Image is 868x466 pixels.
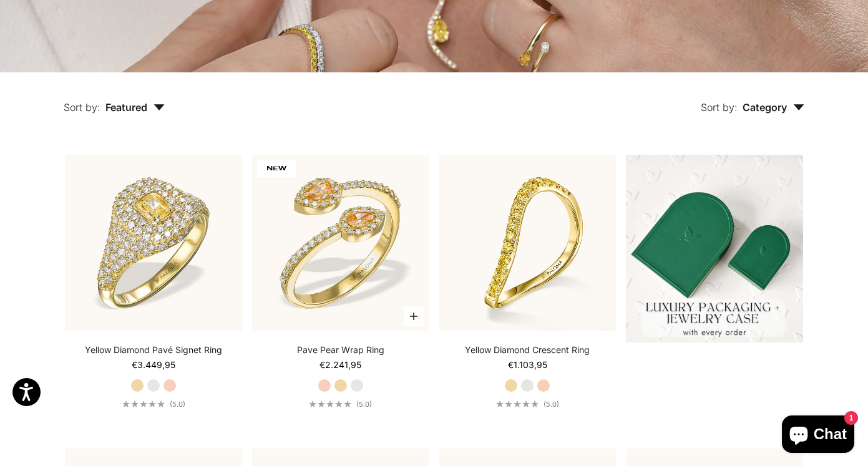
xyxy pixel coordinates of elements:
[356,400,372,409] span: (5.0)
[257,160,296,177] span: NEW
[496,400,559,409] a: 5.0 out of 5.0 stars(5.0)
[64,101,100,114] span: Sort by:
[35,72,193,125] button: Sort by: Featured
[122,400,185,409] a: 5.0 out of 5.0 stars(5.0)
[309,400,372,409] a: 5.0 out of 5.0 stars(5.0)
[105,101,165,114] span: Featured
[544,400,559,409] span: (5.0)
[170,400,185,409] span: (5.0)
[439,155,616,332] img: #YellowGold
[672,72,833,125] button: Sort by: Category
[319,359,361,371] sale-price: €2.241,95
[252,155,429,332] img: #YellowGold
[465,344,590,356] a: Yellow Diamond Crescent Ring
[85,344,222,356] a: Yellow Diamond Pavé Signet Ring
[65,155,242,332] img: #YellowGold
[297,344,384,356] a: Pave Pear Wrap Ring
[65,155,242,332] a: #YellowGold #WhiteGold #RoseGold
[778,415,858,456] inbox-online-store-chat: Shopify online store chat
[122,400,165,407] div: 5.0 out of 5.0 stars
[309,400,351,407] div: 5.0 out of 5.0 stars
[132,359,175,371] sale-price: €3.449,95
[496,400,539,407] div: 5.0 out of 5.0 stars
[508,359,547,371] sale-price: €1.103,95
[743,101,804,114] span: Category
[701,101,738,114] span: Sort by:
